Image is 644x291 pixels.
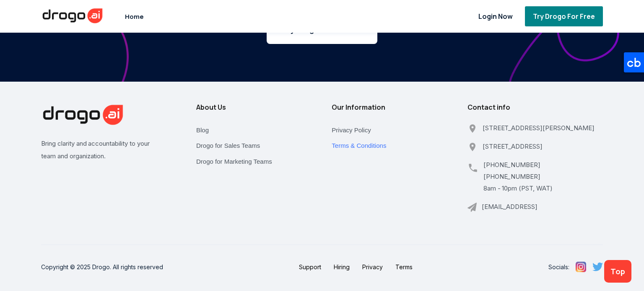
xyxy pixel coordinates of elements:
[466,12,473,21] img: lock icon
[531,12,597,21] span: Try Drogo For Free
[466,6,514,26] button: lock iconLogin Now
[196,138,260,154] a: Drogo for Sales Teams
[483,171,553,183] p: [PHONE_NUMBER]
[41,7,104,25] img: Drogo
[362,263,383,270] a: Privacy
[41,103,125,127] img: Web App Creative
[196,122,209,138] a: Blog
[483,122,595,134] p: [STREET_ADDRESS][PERSON_NAME]
[548,263,569,270] span: Socials:
[332,138,386,154] a: Terms & Conditions
[483,159,553,171] p: [PHONE_NUMBER]
[332,122,371,138] a: Privacy Policy
[299,263,321,270] a: Support
[196,103,332,112] h4: About Us
[604,260,631,283] button: Top
[483,183,553,194] p: 8am - 10pm (PST, WAT)
[123,8,146,26] a: Home
[482,201,538,213] p: [EMAIL_ADDRESS]
[395,263,413,270] a: Terms
[525,6,603,26] button: Try Drogo For Free
[477,12,514,21] span: Login Now
[592,263,603,271] img: Twitter
[467,103,603,112] h4: Contact info
[196,154,272,170] a: Drogo for Marketing Teams
[334,263,350,270] a: Hiring
[483,141,543,152] p: [STREET_ADDRESS]
[41,263,163,270] p: Copyright © 2025 Drogo. All rights reserved
[332,103,467,112] h4: Our Information
[41,137,154,162] p: Bring clarity and accountability to your team and organization.
[576,262,586,272] img: Instagram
